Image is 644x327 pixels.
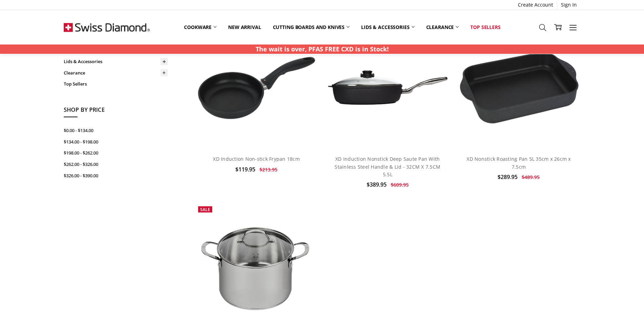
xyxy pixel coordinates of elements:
a: Cutting boards and knives [267,20,356,35]
a: $0.00 - $134.00 [64,125,168,136]
a: $326.00 - $390.00 [64,170,168,181]
h5: Shop By Price [64,106,168,117]
a: Lids & Accessories [64,56,168,67]
span: $489.95 [522,174,540,180]
a: XD Induction Nonstick Deep Saute Pan With Stainless Steel Handle & Lid - 32CM X 7.5CM 5.5L [335,156,440,178]
a: Clearance [64,67,168,79]
a: Top Sellers [64,78,168,90]
a: XD Nonstick Roasting Pan 5L 35cm x 26cm x 7.5cm [457,26,580,149]
img: XD Induction Nonstick Deep Saute Pan With Stainless Steel Handle & Lid - 32CM X 7.5CM 5.5L [326,68,449,107]
span: $213.95 [259,166,277,173]
span: $609.95 [391,181,409,188]
span: Sale [200,207,210,212]
span: $119.95 [235,166,255,173]
a: XD Induction Nonstick Deep Saute Pan With Stainless Steel Handle & Lid - 32CM X 7.5CM 5.5L [326,26,449,149]
a: XD Nonstick Roasting Pan 5L 35cm x 26cm x 7.5cm [467,156,571,170]
a: New arrival [222,20,267,35]
a: Clearance [420,20,465,35]
a: $262.00 - $326.00 [64,159,168,170]
a: Cookware [178,20,222,35]
img: Premium Steel DLX - 7.5 Litre (9.5") Stainless Steel Stock Pot + Lid | Swiss Diamond [195,203,318,326]
a: Lids & Accessories [355,20,420,35]
span: $389.95 [367,181,387,188]
a: XD Induction Non-stick Frypan 18cm [213,156,300,162]
span: $289.95 [498,173,518,181]
a: XD Induction Non-stick Frypan 18cm [195,26,318,149]
a: $134.00 - $198.00 [64,136,168,148]
img: XD Induction Non-stick Frypan 18cm [195,53,318,122]
img: XD Nonstick Roasting Pan 5L 35cm x 26cm x 7.5cm [457,49,580,126]
a: $198.00 - $262.00 [64,148,168,159]
a: Top Sellers [464,20,506,35]
p: The wait is over, PFAS FREE CXD is in Stock! [256,44,389,54]
img: Free Shipping On Every Order [64,10,150,44]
